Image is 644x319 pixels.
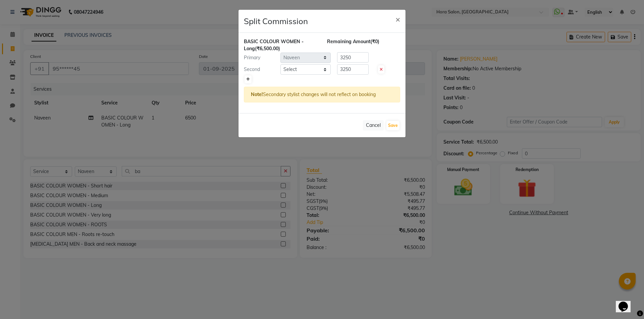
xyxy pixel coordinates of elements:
strong: Note! [251,91,263,97]
div: Second [239,66,280,73]
span: (₹0) [370,38,379,45]
span: Remaining Amount [327,38,370,45]
button: Cancel [363,120,384,131]
span: BASIC COLOUR WOMEN - Long [244,38,304,52]
span: (₹6,500.00) [255,46,280,52]
button: Save [386,121,399,130]
iframe: chat widget [616,292,637,312]
span: × [395,14,400,24]
div: Primary [239,54,280,61]
h4: Split Commission [244,15,308,27]
div: Secondary stylist changes will not reflect on booking [244,87,400,102]
button: Close [390,10,406,28]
